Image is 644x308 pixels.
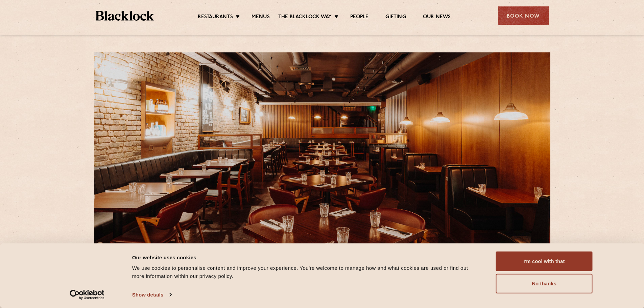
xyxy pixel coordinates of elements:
button: No thanks [496,274,593,293]
a: The Blacklock Way [278,14,332,21]
img: BL_Textured_Logo-footer-cropped.svg [96,11,154,21]
a: Restaurants [198,14,233,21]
a: Menus [252,14,270,21]
a: Usercentrics Cookiebot - opens in a new window [57,290,117,300]
a: People [350,14,368,21]
a: Our News [423,14,451,21]
div: Book Now [498,6,549,25]
div: Our website uses cookies [132,253,481,261]
a: Show details [132,290,171,300]
div: We use cookies to personalise content and improve your experience. You're welcome to manage how a... [132,264,481,280]
a: Gifting [385,14,406,21]
button: I'm cool with that [496,252,593,271]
